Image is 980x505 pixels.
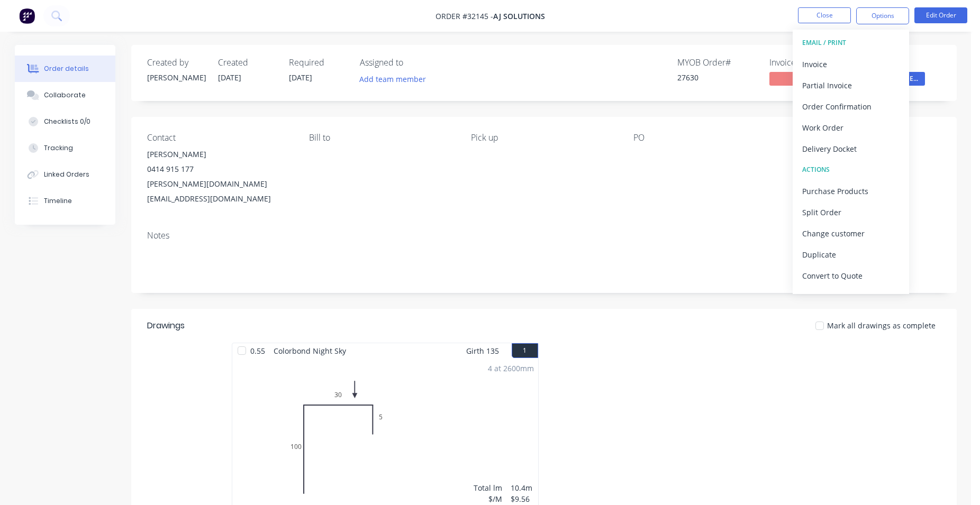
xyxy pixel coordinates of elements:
[218,72,241,82] span: [DATE]
[471,133,616,143] div: Pick up
[289,58,347,68] div: Required
[802,120,900,135] div: Work Order
[360,58,466,68] div: Assigned to
[466,343,499,359] span: Girth 135
[633,133,778,143] div: PO
[19,8,35,24] img: Factory
[793,244,909,265] button: Duplicate
[802,141,900,157] div: Delivery Docket
[44,143,73,153] div: Tracking
[360,72,432,86] button: Add team member
[15,161,115,188] button: Linked Orders
[147,58,205,68] div: Created by
[511,493,534,504] div: $9.56
[309,133,454,143] div: Bill to
[147,231,941,241] div: Notes
[511,482,534,493] div: 10.4m
[793,32,909,53] button: EMAIL / PRINT
[793,201,909,223] button: Split Order
[793,53,909,75] button: Invoice
[15,188,115,214] button: Timeline
[793,159,909,180] button: ACTIONS
[793,286,909,307] button: Archive
[793,75,909,96] button: Partial Invoice
[802,163,900,177] div: ACTIONS
[15,108,115,135] button: Checklists 0/0
[512,343,538,358] button: 1
[44,90,86,100] div: Collaborate
[15,135,115,161] button: Tracking
[827,320,936,331] span: Mark all drawings as complete
[793,96,909,117] button: Order Confirmation
[353,72,431,86] button: Add team member
[802,99,900,114] div: Order Confirmation
[147,147,292,162] div: [PERSON_NAME]
[147,177,292,206] div: [PERSON_NAME][DOMAIN_NAME][EMAIL_ADDRESS][DOMAIN_NAME]
[15,82,115,108] button: Collaborate
[147,133,292,143] div: Contact
[793,138,909,159] button: Delivery Docket
[44,170,89,179] div: Linked Orders
[790,147,838,161] button: Add labels
[246,343,269,359] span: 0.55
[15,56,115,82] button: Order details
[435,11,493,21] span: Order #32145 -
[677,58,757,68] div: MYOB Order #
[147,162,292,177] div: 0414 915 177
[677,72,757,83] div: 27630
[488,363,534,374] div: 4 at 2600mm
[802,183,900,199] div: Purchase Products
[147,72,205,83] div: [PERSON_NAME]
[289,72,312,82] span: [DATE]
[474,482,502,493] div: Total lm
[147,319,185,332] div: Drawings
[793,265,909,286] button: Convert to Quote
[798,7,851,23] button: Close
[769,58,849,68] div: Invoiced
[802,268,900,283] div: Convert to Quote
[914,7,967,23] button: Edit Order
[269,343,350,359] span: Colorbond Night Sky
[802,78,900,93] div: Partial Invoice
[802,289,900,305] div: Archive
[147,147,292,206] div: [PERSON_NAME]0414 915 177[PERSON_NAME][DOMAIN_NAME][EMAIL_ADDRESS][DOMAIN_NAME]
[793,180,909,201] button: Purchase Products
[493,11,545,21] span: AJ SOLUTIONS
[44,64,89,74] div: Order details
[769,72,833,85] span: No
[856,7,909,24] button: Options
[44,196,72,206] div: Timeline
[802,226,900,241] div: Change customer
[802,205,900,220] div: Split Order
[793,223,909,244] button: Change customer
[474,493,502,504] div: $/M
[802,36,900,50] div: EMAIL / PRINT
[44,117,90,126] div: Checklists 0/0
[218,58,276,68] div: Created
[802,57,900,72] div: Invoice
[793,117,909,138] button: Work Order
[802,247,900,262] div: Duplicate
